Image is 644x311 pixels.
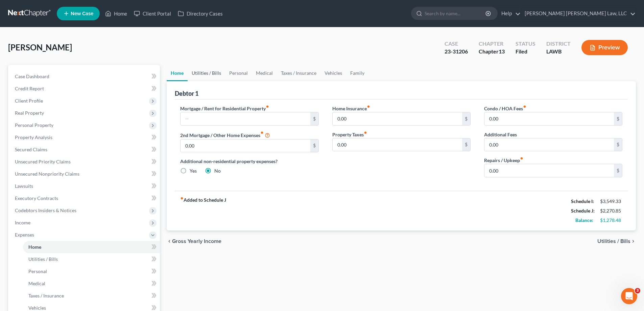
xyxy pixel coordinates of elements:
[484,157,523,164] label: Repairs / Upkeep
[479,48,505,55] div: Chapter
[484,112,614,125] input: --
[9,180,160,192] a: Lawsuits
[23,290,160,302] a: Taxes / Insurance
[130,7,174,20] a: Client Portal
[28,281,45,286] span: Medical
[260,131,264,134] i: fiber_manual_record
[277,65,320,81] a: Taxes / Insurance
[181,139,310,152] input: --
[15,171,79,177] span: Unsecured Nonpriority Claims
[333,138,462,151] input: --
[462,138,470,151] div: $
[28,244,41,250] span: Home
[15,159,71,164] span: Unsecured Priority Claims
[479,40,505,48] div: Chapter
[15,147,47,152] span: Secured Claims
[333,112,462,125] input: --
[28,268,47,274] span: Personal
[600,217,622,224] div: $1,278.48
[364,131,367,134] i: fiber_manual_record
[445,40,468,48] div: Case
[516,48,535,55] div: Filed
[23,253,160,265] a: Utilities / Bills
[484,164,614,177] input: --
[15,86,44,91] span: Credit Report
[484,105,526,112] label: Condo / HOA Fees
[499,48,505,54] span: 13
[425,7,486,20] input: Search by name...
[310,112,318,125] div: $
[15,122,53,128] span: Personal Property
[252,65,277,81] a: Medical
[520,157,523,160] i: fiber_manual_record
[266,105,269,108] i: fiber_manual_record
[214,168,221,174] label: No
[71,11,93,16] span: New Case
[102,7,130,20] a: Home
[181,112,310,125] input: --
[167,239,221,244] button: chevron_left Gross Yearly Income
[28,305,46,311] span: Vehicles
[190,168,197,174] label: Yes
[180,197,184,200] i: fiber_manual_record
[167,239,172,244] i: chevron_left
[180,158,318,165] label: Additional non-residential property expenses?
[516,40,535,48] div: Status
[15,195,58,201] span: Executory Contracts
[346,65,368,81] a: Family
[523,105,526,108] i: fiber_manual_record
[575,217,593,223] strong: Balance:
[332,131,367,138] label: Property Taxes
[9,168,160,180] a: Unsecured Nonpriority Claims
[621,288,637,304] iframe: Intercom live chat
[23,265,160,277] a: Personal
[28,293,64,298] span: Taxes / Insurance
[462,112,470,125] div: $
[15,207,76,213] span: Codebtors Insiders & Notices
[167,65,188,81] a: Home
[320,65,346,81] a: Vehicles
[188,65,225,81] a: Utilities / Bills
[484,138,614,151] input: --
[9,131,160,143] a: Property Analysis
[614,164,622,177] div: $
[9,143,160,156] a: Secured Claims
[9,83,160,95] a: Credit Report
[614,112,622,125] div: $
[174,7,226,20] a: Directory Cases
[15,232,34,238] span: Expenses
[571,198,594,204] strong: Schedule I:
[597,239,636,244] button: Utilities / Bills chevron_right
[597,239,630,244] span: Utilities / Bills
[175,89,198,97] div: Debtor 1
[15,134,52,140] span: Property Analysis
[15,183,33,189] span: Lawsuits
[180,131,270,139] label: 2nd Mortgage / Other Home Expenses
[23,277,160,290] a: Medical
[180,197,226,225] strong: Added to Schedule J
[546,40,571,48] div: District
[9,70,160,83] a: Case Dashboard
[445,48,468,55] div: 23-31206
[310,139,318,152] div: $
[15,110,44,116] span: Real Property
[15,98,43,104] span: Client Profile
[9,156,160,168] a: Unsecured Priority Claims
[332,105,370,112] label: Home Insurance
[600,207,622,214] div: $2,270.85
[630,239,636,244] i: chevron_right
[9,192,160,204] a: Executory Contracts
[498,7,521,20] a: Help
[225,65,252,81] a: Personal
[15,220,30,225] span: Income
[546,48,571,55] div: LAWB
[8,42,72,52] span: [PERSON_NAME]
[23,241,160,253] a: Home
[15,73,49,79] span: Case Dashboard
[172,239,221,244] span: Gross Yearly Income
[367,105,370,108] i: fiber_manual_record
[600,198,622,205] div: $3,549.33
[571,208,595,214] strong: Schedule J:
[581,40,628,55] button: Preview
[521,7,636,20] a: [PERSON_NAME] [PERSON_NAME] Law, LLC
